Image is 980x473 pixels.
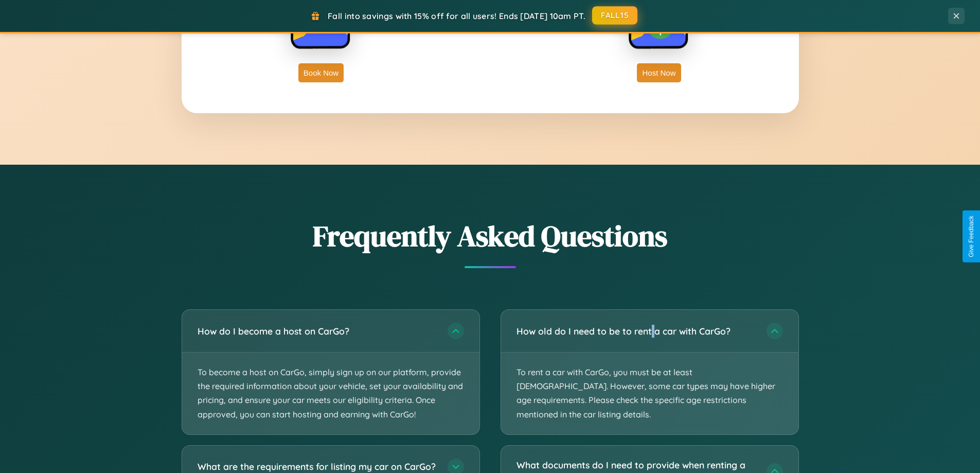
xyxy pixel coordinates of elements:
[298,63,344,82] button: Book Now
[516,325,756,338] h3: How old do I need to be to rent a car with CarGo?
[198,325,437,338] h3: How do I become a host on CarGo?
[182,216,799,256] h2: Frequently Asked Questions
[501,353,798,434] p: To rent a car with CarGo, you must be at least [DEMOGRAPHIC_DATA]. However, some car types may ha...
[182,353,479,434] p: To become a host on CarGo, simply sign up on our platform, provide the required information about...
[328,11,585,21] span: Fall into savings with 15% off for all users! Ends [DATE] 10am PT.
[592,6,637,25] button: FALL15
[198,460,437,473] h3: What are the requirements for listing my car on CarGo?
[637,63,681,82] button: Host Now
[968,216,975,257] div: Give Feedback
